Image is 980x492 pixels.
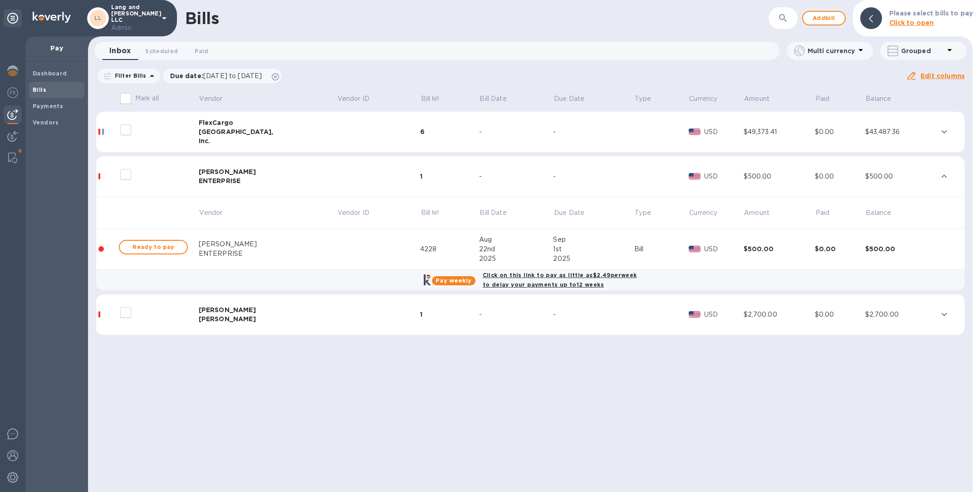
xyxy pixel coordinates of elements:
div: $2,700.00 [744,310,815,319]
b: Bills [33,86,46,93]
div: $0.00 [815,127,865,137]
b: Please select bills to pay [889,10,973,17]
img: USD [689,311,701,318]
div: 2025 [479,254,554,263]
div: 6 [420,127,479,136]
p: Pay [33,44,81,53]
div: $0.00 [815,244,865,253]
b: LL [94,15,102,21]
div: Sep [553,235,634,244]
span: Vendor [199,208,234,218]
p: Vendor ID [338,208,369,218]
p: Type [635,94,651,104]
p: Vendor [199,94,222,104]
div: [PERSON_NAME] [199,239,337,249]
button: Addbill [802,11,846,25]
span: Bill Date [480,208,518,218]
span: Balance [866,94,903,104]
div: Unpin categories [4,9,22,27]
span: Paid [816,208,842,218]
p: Multi currency [808,46,855,55]
div: $2,700.00 [865,310,937,319]
h1: Bills [185,9,219,28]
p: Due Date [554,94,584,104]
div: - [553,310,634,319]
div: 1 [420,172,479,181]
span: Ready to pay [127,242,180,253]
p: Vendor [199,208,222,218]
p: Paid [816,94,830,104]
div: 2025 [553,254,634,263]
span: Vendor ID [338,208,381,218]
div: Aug [479,235,554,244]
span: Paid [195,46,208,56]
div: [GEOGRAPHIC_DATA], [199,127,337,136]
b: Dashboard [33,70,67,77]
b: Click on this link to pay as little as $2.49 per week to delay your payments up to 12 weeks [483,272,637,288]
button: expand row [937,308,951,321]
div: $500.00 [865,172,937,181]
span: Amount [744,94,781,104]
b: Vendors [33,119,59,126]
div: - [553,172,634,181]
p: Due Date [554,208,584,218]
p: USD [704,244,743,254]
div: $0.00 [815,310,865,319]
p: Type [635,208,651,218]
div: - [479,310,554,319]
span: Balance [866,208,903,218]
span: Amount [744,208,781,218]
button: Ready to pay [119,240,188,254]
p: Lang and [PERSON_NAME] LLC [111,4,157,33]
img: Logo [33,12,71,23]
div: Bill [634,244,689,254]
div: $43,487.36 [865,127,937,137]
p: Grouped [901,46,944,55]
span: Bill № [421,208,451,218]
img: USD [689,173,701,179]
span: Inbox [109,45,131,57]
p: USD [704,310,743,319]
div: - [479,172,554,181]
b: Click to open [889,19,934,26]
p: Amount [744,208,769,218]
span: [DATE] to [DATE] [203,72,262,80]
p: Bill Date [480,208,506,218]
span: Add bill [810,13,838,24]
div: [PERSON_NAME] [199,305,337,314]
div: - [553,127,634,137]
p: Bill № [421,208,440,218]
div: $49,373.41 [744,127,815,137]
span: Vendor [199,94,234,104]
div: $500.00 [744,244,815,253]
button: expand row [937,125,951,139]
p: Balance [866,208,891,218]
p: Vendor ID [338,94,369,104]
p: Bill Date [480,94,506,104]
div: [PERSON_NAME] [199,314,337,323]
p: USD [704,172,743,181]
p: Currency [689,208,717,218]
img: USD [689,246,701,252]
p: Balance [866,94,891,104]
button: expand row [937,169,951,183]
div: $500.00 [865,244,937,253]
div: Due date:[DATE] to [DATE] [163,69,282,83]
img: Foreign exchange [7,87,18,98]
p: Paid [816,208,830,218]
p: Admin [111,23,157,33]
div: 1st [553,244,634,254]
p: USD [704,127,743,137]
p: Filter Bills [111,72,147,80]
b: Payments [33,103,63,109]
div: FlexCargo [199,118,337,127]
span: Bill № [421,94,451,104]
u: Edit columns [921,72,965,80]
p: Bill № [421,94,440,104]
span: Scheduled [145,46,178,56]
div: $0.00 [815,172,865,181]
div: $500.00 [744,172,815,181]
